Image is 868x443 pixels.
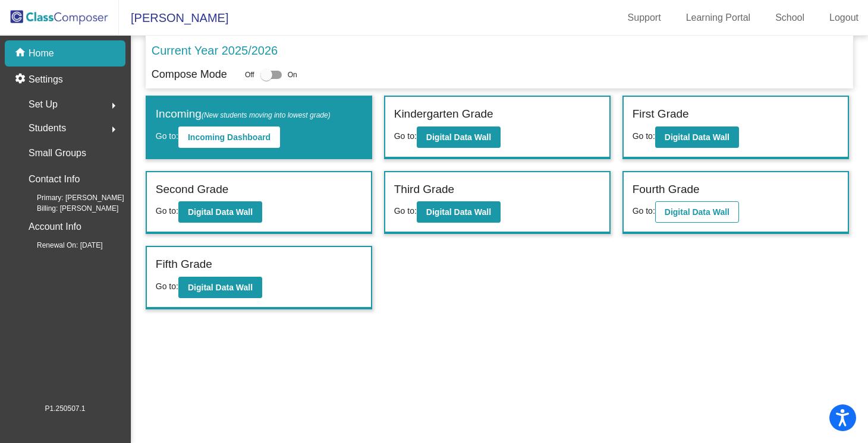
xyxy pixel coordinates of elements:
[394,181,454,198] label: Third Grade
[633,181,700,198] label: Fourth Grade
[152,42,278,59] p: Current Year 2025/2026
[178,277,262,298] button: Digital Data Wall
[394,106,493,123] label: Kindergarten Grade
[417,201,501,223] button: Digital Data Wall
[29,171,80,188] p: Contact Info
[633,131,655,141] span: Go to:
[156,206,178,216] span: Go to:
[417,126,501,148] button: Digital Data Wall
[156,281,178,291] span: Go to:
[245,69,254,80] span: Off
[394,131,417,141] span: Go to:
[188,132,271,142] b: Incoming Dashboard
[618,8,671,27] a: Support
[106,122,121,137] mat-icon: arrow_right
[655,201,739,223] button: Digital Data Wall
[18,203,118,214] span: Billing: [PERSON_NAME]
[18,192,124,203] span: Primary: [PERSON_NAME]
[29,96,58,113] span: Set Up
[119,8,228,27] span: [PERSON_NAME]
[178,201,262,223] button: Digital Data Wall
[29,72,63,87] p: Settings
[766,8,814,27] a: School
[655,126,739,148] button: Digital Data Wall
[106,99,121,113] mat-icon: arrow_right
[29,145,86,162] p: Small Groups
[18,240,102,251] span: Renewal On: [DATE]
[426,207,491,217] b: Digital Data Wall
[633,106,689,123] label: First Grade
[14,72,29,87] mat-icon: settings
[152,67,227,83] p: Compose Mode
[156,106,331,123] label: Incoming
[156,256,212,273] label: Fifth Grade
[188,207,253,217] b: Digital Data Wall
[14,46,29,61] mat-icon: home
[633,206,655,216] span: Go to:
[178,126,280,148] button: Incoming Dashboard
[665,132,729,142] b: Digital Data Wall
[677,8,760,27] a: Learning Portal
[188,283,253,292] b: Digital Data Wall
[156,181,229,198] label: Second Grade
[29,120,66,137] span: Students
[426,132,491,142] b: Digital Data Wall
[394,206,417,216] span: Go to:
[29,219,81,235] p: Account Info
[288,69,297,80] span: On
[820,8,868,27] a: Logout
[202,111,331,119] span: (New students moving into lowest grade)
[156,131,178,141] span: Go to:
[665,207,729,217] b: Digital Data Wall
[29,46,54,61] p: Home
